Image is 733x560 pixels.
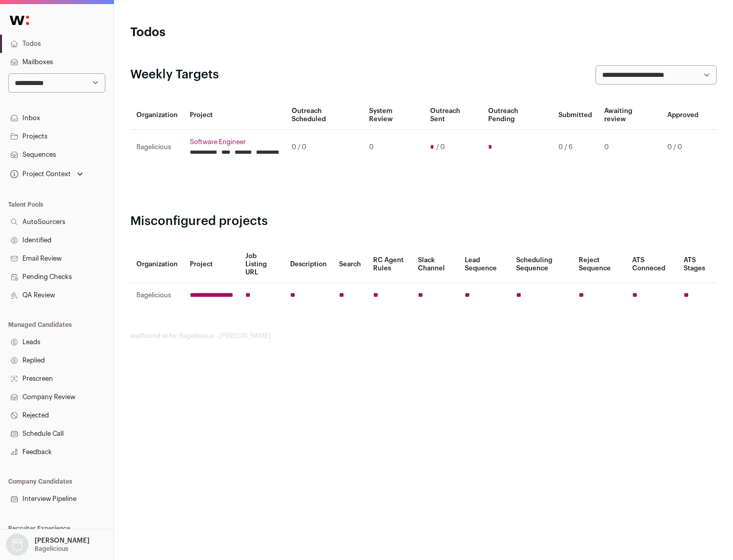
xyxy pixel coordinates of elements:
[482,101,552,130] th: Outreach Pending
[6,534,29,556] img: nopic.png
[552,130,598,165] td: 0 / 6
[35,545,68,553] p: Bagelicious
[598,101,661,130] th: Awaiting review
[130,24,326,41] h1: Todos
[130,101,184,130] th: Organization
[363,101,424,130] th: System Review
[552,101,598,130] th: Submitted
[286,130,363,165] td: 0 / 0
[239,246,284,283] th: Job Listing URL
[412,246,459,283] th: Slack Channel
[459,246,510,283] th: Lead Sequence
[424,101,483,130] th: Outreach Sent
[363,130,424,165] td: 0
[190,138,279,146] a: Software Engineer
[678,246,717,283] th: ATS Stages
[130,332,717,340] footer: wellfound:ai for Bagelicious - [PERSON_NAME]
[130,246,184,283] th: Organization
[130,283,184,308] td: Bagelicious
[367,246,411,283] th: RC Agent Rules
[333,246,367,283] th: Search
[286,101,363,130] th: Outreach Scheduled
[130,213,717,230] h2: Misconfigured projects
[184,246,239,283] th: Project
[8,170,71,178] div: Project Context
[598,130,661,165] td: 0
[130,130,184,165] td: Bagelicious
[436,143,445,151] span: / 0
[284,246,333,283] th: Description
[661,101,704,130] th: Approved
[4,534,92,556] button: Open dropdown
[573,246,627,283] th: Reject Sequence
[4,10,35,31] img: Wellfound
[184,101,286,130] th: Project
[8,167,85,181] button: Open dropdown
[510,246,573,283] th: Scheduling Sequence
[35,537,90,545] p: [PERSON_NAME]
[626,246,677,283] th: ATS Conneced
[661,130,704,165] td: 0 / 0
[130,67,219,83] h2: Weekly Targets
